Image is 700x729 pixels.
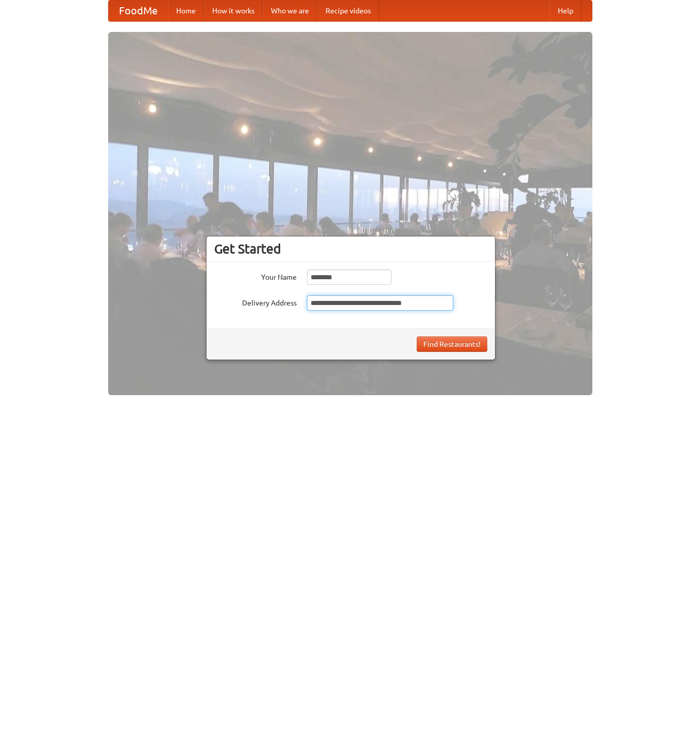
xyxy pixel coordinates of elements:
a: Who we are [263,1,317,21]
label: Delivery Address [214,295,297,308]
button: Find Restaurants! [417,336,487,352]
label: Your Name [214,269,297,282]
a: Recipe videos [317,1,379,21]
a: Help [550,1,582,21]
h3: Get Started [214,241,487,257]
a: How it works [204,1,263,21]
a: FoodMe [109,1,168,21]
a: Home [168,1,204,21]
